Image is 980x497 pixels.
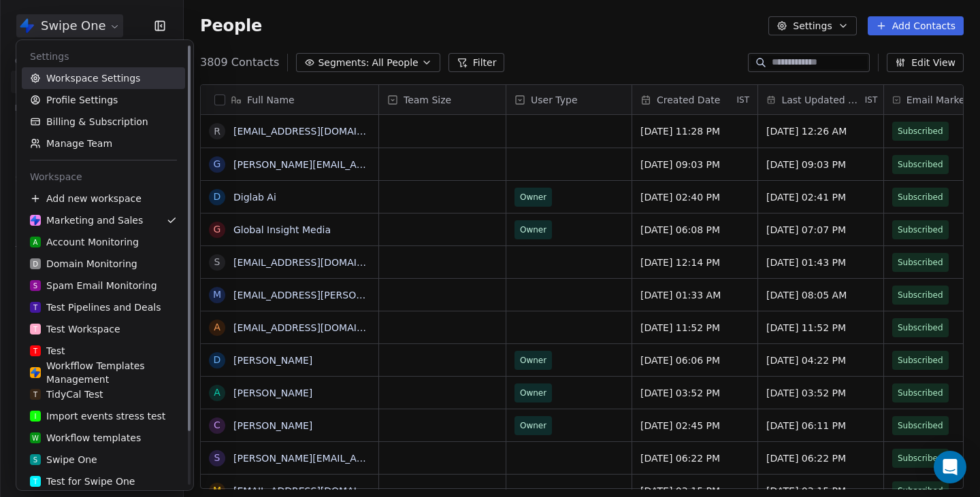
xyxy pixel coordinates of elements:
span: A [33,237,38,247]
div: Test Workspace [30,322,120,336]
div: Import events stress test [30,409,165,423]
span: T [33,303,37,313]
div: Add new workspace [22,188,185,209]
div: Test [30,344,65,358]
span: D [33,259,38,269]
a: Workspace Settings [22,67,185,89]
div: Test for Swipe One [30,475,135,488]
span: S [33,281,37,291]
a: Manage Team [22,133,185,154]
span: S [33,455,37,465]
div: Domain Monitoring [30,257,137,271]
div: Settings [22,46,185,67]
div: Spam Email Monitoring [30,279,157,292]
div: Workspace [22,166,185,188]
div: Swipe One [30,453,97,466]
div: Workflow templates [30,431,141,445]
img: Swipe%20One%20Logo%201-1.svg [30,367,41,378]
div: Test Pipelines and Deals [30,301,161,314]
a: Billing & Subscription [22,111,185,133]
span: T [33,324,37,335]
span: T [33,390,37,400]
a: Profile Settings [22,89,185,111]
img: Swipe%20One%20Logo%201-1.svg [30,215,41,226]
div: Workfflow Templates Management [30,359,177,386]
div: Marketing and Sales [30,213,143,227]
div: Account Monitoring [30,235,139,249]
div: TidyCal Test [30,388,103,401]
span: T [33,477,37,487]
span: T [33,346,37,356]
span: W [32,433,39,443]
span: I [35,411,37,422]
